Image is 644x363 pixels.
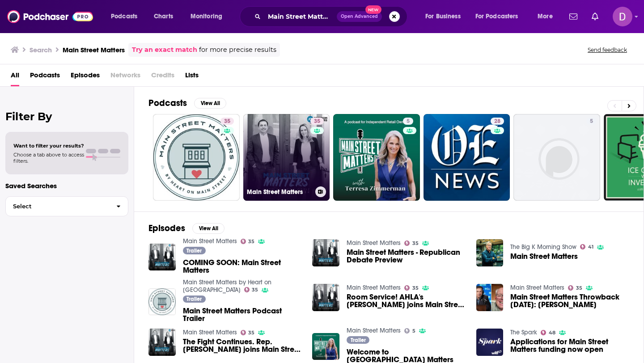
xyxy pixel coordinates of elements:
[351,338,366,343] span: Trailer
[194,98,226,109] button: View All
[347,284,401,291] a: Main Street Matters
[248,331,254,335] span: 35
[11,68,19,86] a: All
[404,328,415,333] a: 5
[111,10,137,23] span: Podcasts
[412,286,419,290] span: 35
[241,330,255,335] a: 35
[424,114,510,201] a: 28
[425,10,461,23] span: For Business
[30,46,52,54] h3: Search
[151,68,174,86] span: Credits
[510,329,537,336] a: The Spark
[312,333,339,360] img: Welcome to Main Street Matters
[186,296,202,302] span: Trailer
[476,284,504,311] img: Main Street Matters Throwback Thursday: Brad Anderson
[148,329,176,356] img: The Fight Continues. Rep. Rich McCormick joins Main Street Matters
[5,196,128,216] button: Select
[613,7,632,26] button: Show profile menu
[183,237,237,245] a: Main Street Matters
[337,11,382,22] button: Open AdvancedNew
[585,46,630,54] button: Send feedback
[148,288,176,316] img: Main Street Matters Podcast Trailer
[341,14,378,19] span: Open Advanced
[191,10,222,23] span: Monitoring
[243,114,330,201] a: 35Main Street Matters
[220,118,234,125] a: 35
[510,293,629,308] a: Main Street Matters Throwback Thursday: Brad Anderson
[613,7,632,26] img: User Profile
[183,259,302,274] span: COMING SOON: Main Street Matters
[5,110,128,123] h2: Filter By
[566,9,581,24] a: Show notifications dropdown
[264,9,337,24] input: Search podcasts, credits, & more...
[154,10,173,23] span: Charts
[510,284,564,291] a: Main Street Matters
[192,223,225,234] button: View All
[404,285,419,291] a: 35
[6,203,109,209] span: Select
[494,117,500,126] span: 28
[110,68,140,86] span: Networks
[333,114,420,201] a: 5
[510,293,629,308] span: Main Street Matters Throwback [DATE]: [PERSON_NAME]
[580,244,593,249] a: 41
[470,9,531,24] button: open menu
[148,97,187,109] h2: Podcasts
[13,152,84,164] span: Choose a tab above to access filters.
[568,285,582,291] a: 35
[148,244,176,271] img: COMING SOON: Main Street Matters
[199,45,276,55] span: for more precise results
[148,97,226,109] a: PodcastsView All
[510,338,629,353] a: Applications for Main Street Matters funding now open
[7,8,93,25] a: Podchaser - Follow, Share and Rate Podcasts
[541,330,555,335] a: 48
[252,288,258,292] span: 35
[184,9,234,24] button: open menu
[476,239,504,266] img: Main Street Matters
[407,117,410,126] span: 5
[613,7,632,26] span: Logged in as donovan
[404,241,419,246] a: 35
[183,329,237,336] a: Main Street Matters
[510,253,578,260] a: Main Street Matters
[148,223,185,234] h2: Episodes
[588,9,602,24] a: Show notifications dropdown
[347,327,401,334] a: Main Street Matters
[241,239,255,244] a: 35
[412,241,419,245] span: 35
[248,6,416,27] div: Search podcasts, credits, & more...
[310,118,324,125] a: 35
[312,284,339,311] img: Room Service! AHLA's Chip Rogers joins Main Street Matters
[244,287,258,292] a: 35
[549,331,555,335] span: 48
[13,143,84,149] span: Want to filter your results?
[576,286,582,290] span: 35
[224,117,230,126] span: 35
[365,5,381,14] span: New
[314,117,320,126] span: 35
[475,10,518,23] span: For Podcasters
[183,338,302,353] a: The Fight Continues. Rep. Rich McCormick joins Main Street Matters
[347,293,466,308] span: Room Service! AHLA's [PERSON_NAME] joins Main Street Matters
[183,279,271,294] a: Main Street Matters by Heart on Main Street
[148,223,225,234] a: EpisodesView All
[347,293,466,308] a: Room Service! AHLA's Chip Rogers joins Main Street Matters
[248,240,254,244] span: 35
[148,9,178,24] a: Charts
[476,329,504,356] img: Applications for Main Street Matters funding now open
[30,68,60,86] a: Podcasts
[347,249,466,264] span: Main Street Matters - Republican Debate Preview
[183,307,302,322] span: Main Street Matters Podcast Trailer
[185,68,199,86] a: Lists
